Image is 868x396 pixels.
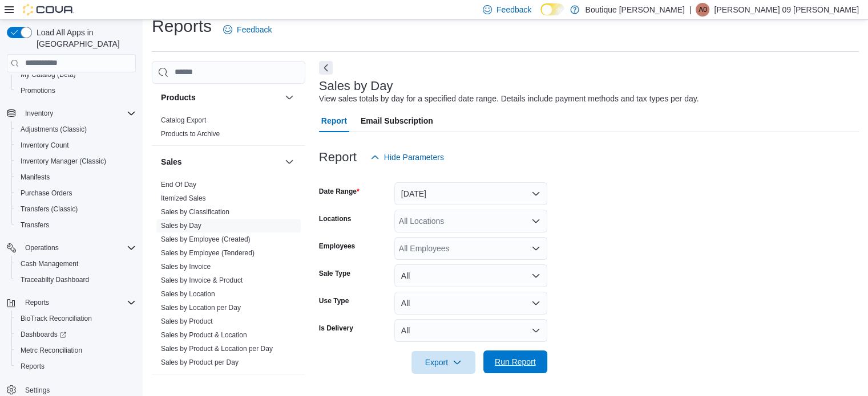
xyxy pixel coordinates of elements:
[282,155,296,169] button: Sales
[16,84,136,97] span: Promotions
[319,296,349,305] label: Use Type
[11,169,140,185] button: Manifests
[696,3,709,17] div: Angelica 09 Ruelas
[21,107,136,120] span: Inventory
[161,304,241,312] a: Sales by Location per Day
[714,3,859,17] p: [PERSON_NAME] 09 [PERSON_NAME]
[16,360,49,373] a: Reports
[161,116,206,124] a: Catalog Export
[161,235,251,244] span: Sales by Employee (Created)
[418,351,469,374] span: Export
[366,146,449,169] button: Hide Parameters
[319,269,350,278] label: Sale Type
[16,186,136,200] span: Purchase Orders
[21,275,89,284] span: Traceabilty Dashboard
[161,194,206,203] span: Itemized Sales
[411,351,475,374] button: Export
[496,4,531,15] span: Feedback
[585,3,684,17] p: Boutique [PERSON_NAME]
[161,345,273,353] a: Sales by Product & Location per Day
[21,173,50,182] span: Manifests
[21,241,63,255] button: Operations
[21,141,69,150] span: Inventory Count
[495,356,536,368] span: Run Report
[21,125,87,134] span: Adjustments (Classic)
[2,295,140,311] button: Reports
[16,68,80,81] a: My Catalog (Beta)
[540,15,541,16] span: Dark Mode
[161,276,243,285] span: Sales by Invoice & Product
[161,317,213,325] a: Sales by Product
[21,241,136,255] span: Operations
[152,113,305,145] div: Products
[11,256,140,272] button: Cash Management
[16,273,136,287] span: Traceabilty Dashboard
[16,154,111,168] a: Inventory Manager (Classic)
[21,157,106,166] span: Inventory Manager (Classic)
[25,243,59,252] span: Operations
[16,154,136,168] span: Inventory Manager (Classic)
[21,107,58,120] button: Inventory
[161,262,211,271] span: Sales by Invoice
[11,272,140,288] button: Traceabilty Dashboard
[161,92,280,103] button: Products
[11,121,140,137] button: Adjustments (Classic)
[16,123,136,136] span: Adjustments (Classic)
[21,330,66,339] span: Dashboards
[483,350,547,373] button: Run Report
[161,303,241,312] span: Sales by Location per Day
[21,362,45,371] span: Reports
[531,217,540,226] button: Open list of options
[16,218,136,232] span: Transfers
[16,68,136,81] span: My Catalog (Beta)
[11,311,140,326] button: BioTrack Reconciliation
[21,346,82,355] span: Metrc Reconciliation
[16,328,71,341] a: Dashboards
[161,330,247,340] span: Sales by Product & Location
[32,27,136,50] span: Load All Apps in [GEOGRAPHIC_DATA]
[21,296,54,309] button: Reports
[161,249,255,257] a: Sales by Employee (Tendered)
[16,170,136,184] span: Manifests
[16,344,87,357] a: Metrc Reconciliation
[321,109,347,132] span: Report
[21,259,78,268] span: Cash Management
[16,218,54,232] a: Transfers
[237,24,272,35] span: Feedback
[161,344,273,353] span: Sales by Product & Location per Day
[161,331,247,339] a: Sales by Product & Location
[11,358,140,374] button: Reports
[361,109,433,132] span: Email Subscription
[21,86,55,95] span: Promotions
[16,273,94,287] a: Traceabilty Dashboard
[161,180,196,189] span: End Of Day
[11,217,140,233] button: Transfers
[319,150,357,164] h3: Report
[16,257,136,271] span: Cash Management
[394,292,547,315] button: All
[11,201,140,217] button: Transfers (Classic)
[161,289,215,299] span: Sales by Location
[161,194,206,202] a: Itemized Sales
[11,67,140,83] button: My Catalog (Beta)
[16,138,136,152] span: Inventory Count
[531,244,540,253] button: Open list of options
[161,317,213,326] span: Sales by Product
[11,342,140,358] button: Metrc Reconciliation
[161,276,243,284] a: Sales by Invoice & Product
[21,296,136,309] span: Reports
[16,123,91,136] a: Adjustments (Classic)
[219,18,276,41] a: Feedback
[161,129,220,138] span: Products to Archive
[21,189,72,198] span: Purchase Orders
[16,312,136,325] span: BioTrack Reconciliation
[23,4,74,15] img: Cova
[2,105,140,121] button: Inventory
[25,298,49,307] span: Reports
[21,221,49,230] span: Transfers
[16,257,83,271] a: Cash Management
[16,360,136,373] span: Reports
[11,153,140,169] button: Inventory Manager (Classic)
[16,344,136,357] span: Metrc Reconciliation
[161,208,229,216] a: Sales by Classification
